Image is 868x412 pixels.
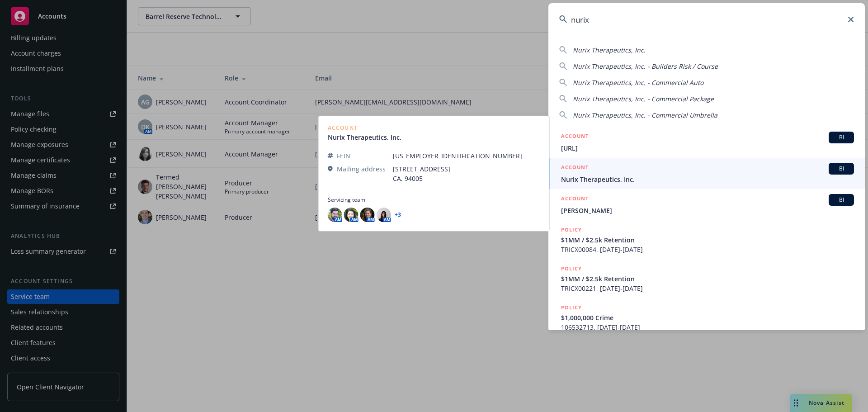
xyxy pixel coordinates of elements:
[548,158,865,189] a: ACCOUNTBINurix Therapeutics, Inc.
[561,264,582,273] h5: POLICY
[561,175,854,184] span: Nurix Therapeutics, Inc.
[548,298,865,337] a: POLICY$1,000,000 Crime106532713, [DATE]-[DATE]
[561,143,854,153] span: [URL]
[548,189,865,220] a: ACCOUNTBI[PERSON_NAME]
[561,313,854,322] span: $1,000,000 Crime
[548,127,865,158] a: ACCOUNTBI[URL]
[561,206,854,215] span: [PERSON_NAME]
[561,235,854,245] span: $1MM / $2.5k Retention
[561,132,589,142] h5: ACCOUNT
[561,303,582,312] h5: POLICY
[548,220,865,259] a: POLICY$1MM / $2.5k RetentionTRICX00084, [DATE]-[DATE]
[832,196,850,204] span: BI
[561,284,854,293] span: TRICX00221, [DATE]-[DATE]
[548,259,865,298] a: POLICY$1MM / $2.5k RetentionTRICX00221, [DATE]-[DATE]
[832,133,850,142] span: BI
[561,274,854,284] span: $1MM / $2.5k Retention
[548,3,865,36] input: Search...
[561,225,582,234] h5: POLICY
[573,62,718,71] span: Nurix Therapeutics, Inc. - Builders Risk / Course
[561,163,589,174] h5: ACCOUNT
[561,245,854,254] span: TRICX00084, [DATE]-[DATE]
[573,46,646,54] span: Nurix Therapeutics, Inc.
[573,78,703,87] span: Nurix Therapeutics, Inc. - Commercial Auto
[573,95,714,103] span: Nurix Therapeutics, Inc. - Commercial Package
[832,165,850,173] span: BI
[561,194,589,205] h5: ACCOUNT
[561,322,854,332] span: 106532713, [DATE]-[DATE]
[573,111,717,119] span: Nurix Therapeutics, Inc. - Commercial Umbrella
